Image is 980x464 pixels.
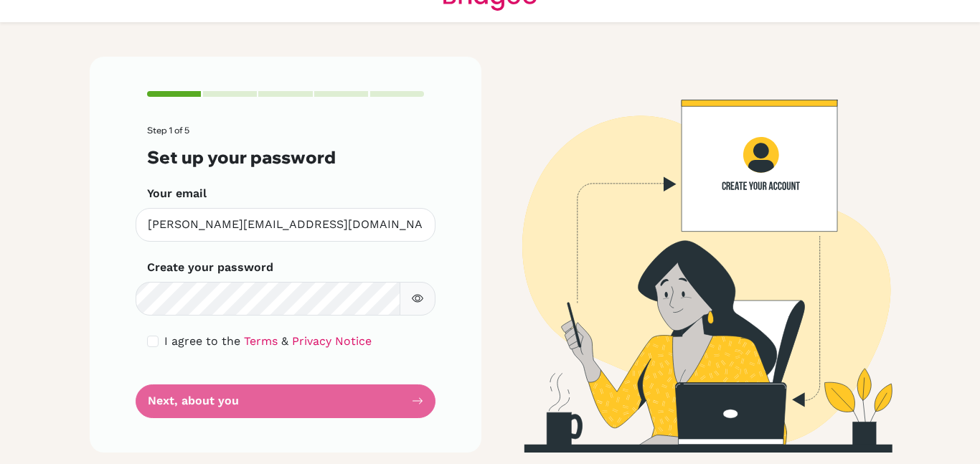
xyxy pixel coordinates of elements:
[147,147,424,168] h3: Set up your password
[147,125,189,136] span: Step 1 of 5
[281,334,288,348] span: &
[136,208,435,242] input: Insert your email*
[164,334,240,348] span: I agree to the
[147,259,273,276] label: Create your password
[292,334,372,348] a: Privacy Notice
[244,334,278,348] a: Terms
[147,185,207,202] label: Your email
